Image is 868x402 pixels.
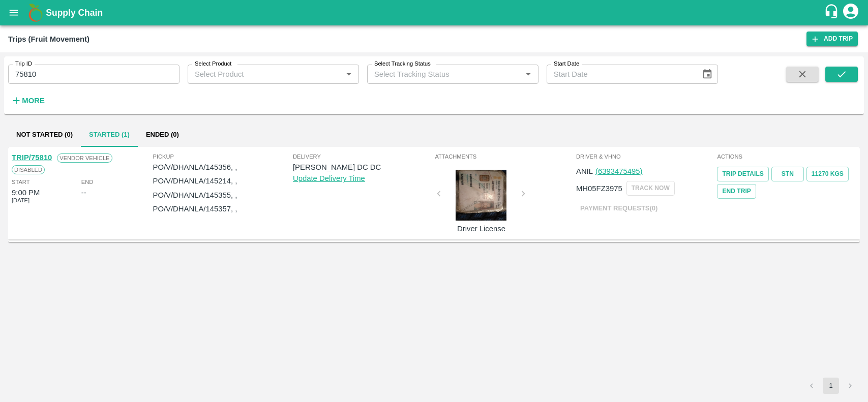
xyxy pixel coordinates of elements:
button: Ended (0) [138,122,187,147]
input: Start Date [547,65,694,84]
span: ANIL [576,167,593,175]
label: Trip ID [15,60,32,68]
span: Driver & VHNo [576,152,715,161]
span: Start [12,177,29,187]
a: TRIP/75810 [12,153,52,162]
button: More [8,92,47,109]
p: [PERSON_NAME] DC DC [293,162,433,173]
button: Open [522,68,535,81]
div: customer-support [824,4,842,22]
span: Attachments [435,152,574,161]
label: Select Product [195,60,231,68]
p: Driver License [443,223,519,234]
span: [DATE] [12,196,29,205]
div: account of current user [842,2,860,23]
button: Started (1) [81,122,138,147]
b: Supply Chain [46,8,103,18]
span: Delivery [293,152,433,161]
span: Disabled [12,165,45,174]
a: Trip Details [717,167,768,181]
input: Select Product [191,68,339,81]
button: Choose date [698,65,717,84]
button: Open [342,68,355,81]
img: logo [25,3,46,23]
a: STN [771,167,804,181]
button: page 1 [823,378,839,394]
a: Add Trip [806,32,858,46]
label: Select Tracking Status [374,60,431,68]
div: -- [81,187,86,198]
button: open drawer [2,1,25,24]
a: Update Delivery Time [293,174,365,182]
span: End [81,177,94,187]
p: PO/V/DHANLA/145357, , [153,203,293,214]
span: Vendor Vehicle [57,153,112,163]
button: 11270 Kgs [806,167,849,181]
p: PO/V/DHANLA/145214, , [153,175,293,187]
button: Tracking Url [717,184,756,199]
strong: More [22,97,45,105]
input: Enter Trip ID [8,65,179,84]
nav: pagination navigation [802,378,860,394]
div: Trips (Fruit Movement) [8,33,89,46]
input: Select Tracking Status [370,68,505,81]
span: Actions [717,152,856,161]
p: MH05FZ3975 [576,183,622,194]
p: PO/V/DHANLA/145355, , [153,190,293,201]
label: Start Date [554,60,579,68]
a: Supply Chain [46,6,824,20]
div: 9:00 PM [12,187,40,198]
button: Not Started (0) [8,122,81,147]
p: PO/V/DHANLA/145356, , [153,162,293,173]
span: Pickup [153,152,293,161]
a: (6393475495) [595,167,642,175]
